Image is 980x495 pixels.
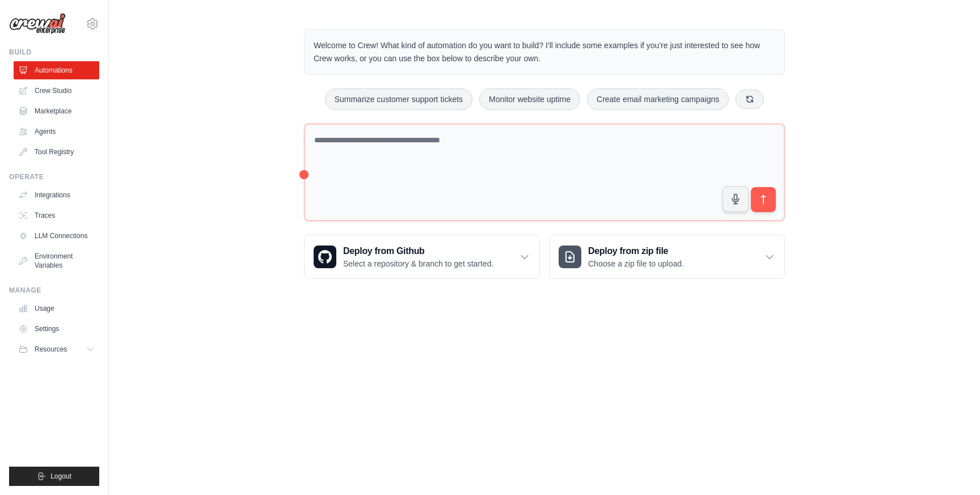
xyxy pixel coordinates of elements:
[9,172,99,181] div: Operate
[343,258,493,269] p: Select a repository & branch to get started.
[14,143,99,161] a: Tool Registry
[9,286,99,295] div: Manage
[479,88,580,110] button: Monitor website uptime
[14,82,99,100] a: Crew Studio
[50,472,71,481] span: Logout
[14,340,99,358] button: Resources
[14,186,99,204] a: Integrations
[14,102,99,120] a: Marketplace
[9,48,99,57] div: Build
[14,247,99,274] a: Environment Variables
[14,206,99,225] a: Traces
[588,258,684,269] p: Choose a zip file to upload.
[587,88,729,110] button: Create email marketing campaigns
[314,39,775,65] p: Welcome to Crew! What kind of automation do you want to build? I'll include some examples if you'...
[35,345,67,354] span: Resources
[14,61,99,79] a: Automations
[9,467,99,486] button: Logout
[14,227,99,245] a: LLM Connections
[588,244,684,258] h3: Deploy from zip file
[325,88,472,110] button: Summarize customer support tickets
[14,122,99,141] a: Agents
[343,244,493,258] h3: Deploy from Github
[9,13,66,35] img: Logo
[14,299,99,318] a: Usage
[14,320,99,338] a: Settings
